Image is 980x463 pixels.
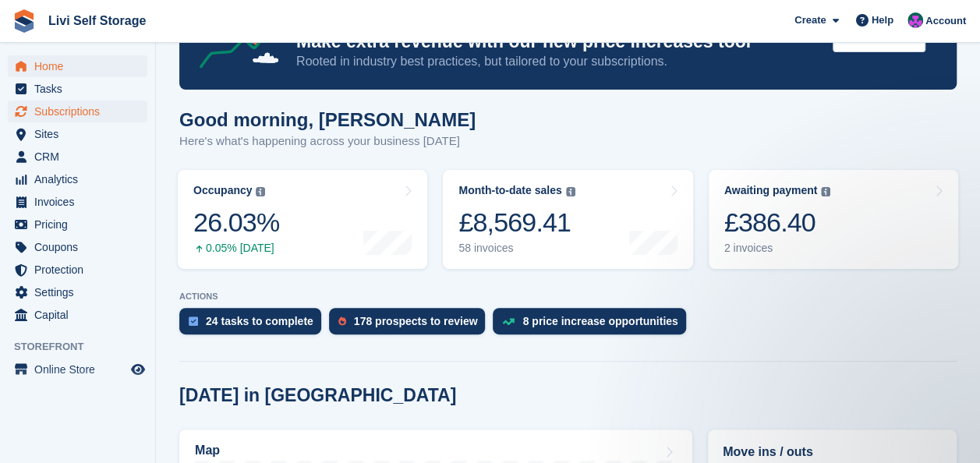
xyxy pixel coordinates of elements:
[8,281,147,303] a: menu
[34,146,128,168] span: CRM
[189,316,198,326] img: task-75834270c22a3079a89374b754ae025e5fb1db73e45f91037f5363f120a921f8.svg
[179,385,456,406] h2: [DATE] in [GEOGRAPHIC_DATA]
[724,207,831,239] div: £386.40
[34,214,128,235] span: Pricing
[8,191,147,213] a: menu
[34,281,128,303] span: Settings
[723,443,942,461] h2: Move ins / outs
[354,315,478,327] div: 178 prospects to review
[8,101,147,122] a: menu
[193,184,252,197] div: Occupancy
[493,308,693,342] a: 8 price increase opportunities
[907,12,923,28] img: Graham Cameron
[458,207,575,239] div: £8,569.41
[8,236,147,258] a: menu
[8,78,147,100] a: menu
[179,308,329,342] a: 24 tasks to complete
[296,53,820,70] p: Rooted in industry best practices, but tailored to your subscriptions.
[129,360,147,379] a: Preview store
[206,315,313,327] div: 24 tasks to complete
[34,123,128,145] span: Sites
[458,184,561,197] div: Month-to-date sales
[872,12,893,28] span: Help
[256,187,265,196] img: icon-info-grey-7440780725fd019a000dd9b08b2336e03edf1995a4989e88bcd33f0948082b44.svg
[8,123,147,145] a: menu
[195,444,220,458] h2: Map
[34,101,128,122] span: Subscriptions
[329,308,494,342] a: 178 prospects to review
[8,55,147,77] a: menu
[42,8,152,34] a: Livi Self Storage
[8,214,147,235] a: menu
[34,304,128,326] span: Capital
[502,318,515,325] img: price_increase_opportunities-93ffe204e8149a01c8c9dc8f82e8f89637d9d84a8eef4429ea346261dce0b2c0.svg
[925,13,966,29] span: Account
[821,187,830,196] img: icon-info-grey-7440780725fd019a000dd9b08b2336e03edf1995a4989e88bcd33f0948082b44.svg
[34,55,128,77] span: Home
[458,242,575,255] div: 58 invoices
[34,78,128,100] span: Tasks
[193,242,279,255] div: 0.05% [DATE]
[443,170,692,269] a: Month-to-date sales £8,569.41 58 invoices
[724,242,831,255] div: 2 invoices
[724,184,818,197] div: Awaiting payment
[178,170,427,269] a: Occupancy 26.03% 0.05% [DATE]
[794,12,826,28] span: Create
[34,359,128,380] span: Online Store
[193,207,279,239] div: 26.03%
[34,191,128,213] span: Invoices
[8,259,147,281] a: menu
[8,359,147,380] a: menu
[338,316,346,326] img: prospect-51fa495bee0391a8d652442698ab0144808aea92771e9ea1ae160a38d050c398.svg
[8,304,147,326] a: menu
[14,339,155,355] span: Storefront
[12,9,36,33] img: stora-icon-8386f47178a22dfd0bd8f6a31ec36ba5ce8667c1dd55bd0f319d3a0aa187defe.svg
[179,109,476,130] h1: Good morning, [PERSON_NAME]
[179,292,957,302] p: ACTIONS
[34,168,128,190] span: Analytics
[522,315,678,327] div: 8 price increase opportunities
[8,168,147,190] a: menu
[709,170,958,269] a: Awaiting payment £386.40 2 invoices
[34,236,128,258] span: Coupons
[34,259,128,281] span: Protection
[8,146,147,168] a: menu
[566,187,575,196] img: icon-info-grey-7440780725fd019a000dd9b08b2336e03edf1995a4989e88bcd33f0948082b44.svg
[179,133,476,150] p: Here's what's happening across your business [DATE]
